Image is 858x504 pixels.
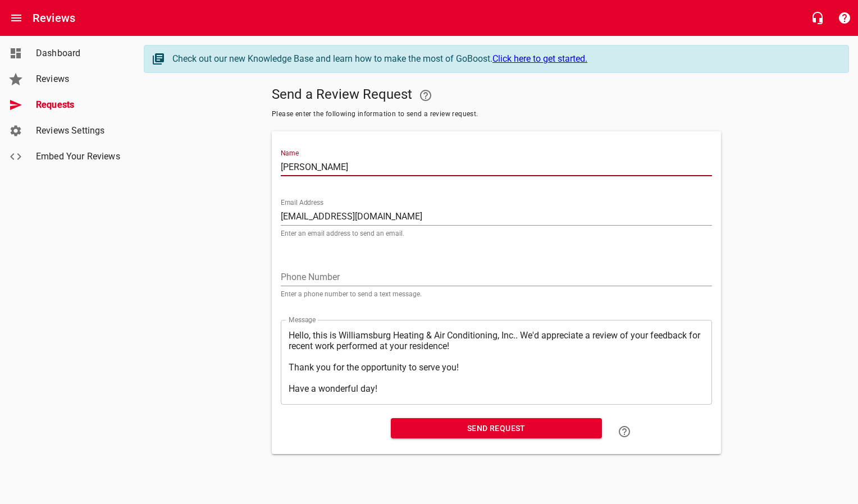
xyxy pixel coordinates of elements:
span: Reviews Settings [36,124,121,138]
span: Embed Your Reviews [36,150,121,163]
a: Click here to get started. [492,53,587,64]
span: Please enter the following information to send a review request. [272,109,721,120]
span: Reviews [36,72,121,86]
button: Send Request [391,418,602,439]
p: Enter an email address to send an email. [281,230,712,237]
span: Send Request [400,421,593,436]
div: Check out our new Knowledge Base and learn how to make the most of GoBoost. [172,52,837,66]
button: Support Portal [831,4,858,31]
button: Live Chat [804,4,831,31]
button: Open drawer [3,4,30,31]
a: Learn how to "Send a Review Request" [611,418,638,445]
h5: Send a Review Request [272,82,721,109]
label: Email Address [281,199,323,206]
p: Enter a phone number to send a text message. [281,291,712,297]
span: Requests [36,98,121,112]
textarea: Hello, this is Williamsburg Heating & Air Conditioning, Inc.. We'd appreciate a review of your fe... [289,330,704,394]
label: Name [281,150,299,157]
a: Your Google or Facebook account must be connected to "Send a Review Request" [412,82,439,109]
h6: Reviews [33,9,75,27]
span: Dashboard [36,47,121,60]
